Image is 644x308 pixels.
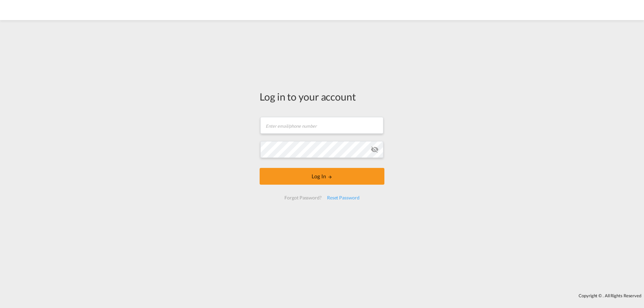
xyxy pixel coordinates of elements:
div: Reset Password [324,192,362,204]
div: Forgot Password? [282,192,324,204]
input: Enter email/phone number [260,117,383,134]
md-icon: icon-eye-off [371,145,379,153]
div: Log in to your account [260,89,384,104]
button: LOGIN [260,168,384,185]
